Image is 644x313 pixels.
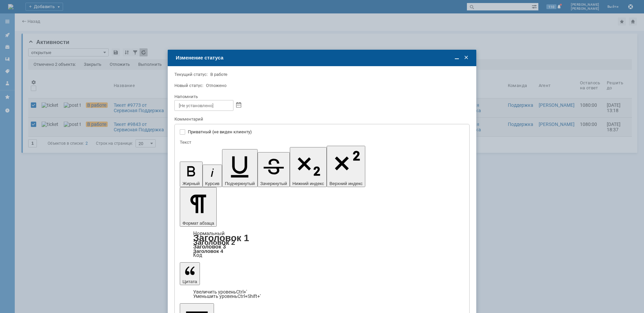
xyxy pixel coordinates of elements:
[193,243,226,250] a: Заголовок 3
[180,162,203,187] button: Жирный
[205,181,220,186] span: Курсив
[180,262,200,285] button: Цитата
[210,72,227,77] span: В работе
[193,238,235,246] a: Заголовок 2
[292,181,324,186] span: Нижний индекс
[206,83,226,88] span: Отложено
[260,181,287,186] span: Зачеркнутый
[182,181,200,186] span: Жирный
[182,221,214,226] span: Формат абзаца
[174,72,208,77] label: Текущий статус:
[193,230,225,236] a: Нормальный
[180,140,463,144] div: Текст
[174,100,233,111] input: [Не установлено]
[174,83,203,88] label: Новый статус:
[453,54,460,61] span: Свернуть (Ctrl + M)
[193,252,202,258] a: Код
[193,289,247,295] a: Increase
[237,294,261,299] span: Ctrl+Shift+'
[329,181,363,186] span: Верхний индекс
[203,165,222,187] button: Курсив
[193,248,223,254] a: Заголовок 4
[222,149,257,187] button: Подчеркнутый
[174,94,468,99] div: Напомнить
[463,54,470,61] span: Закрыть
[188,129,463,135] label: Приватный (не виден клиенту)
[258,152,290,187] button: Зачеркнутый
[193,294,261,299] a: Decrease
[182,279,197,284] span: Цитата
[176,55,470,61] div: Изменение статуса
[193,233,249,243] a: Заголовок 1
[180,187,217,227] button: Формат абзаца
[290,147,327,187] button: Нижний индекс
[327,146,365,187] button: Верхний индекс
[225,181,255,186] span: Подчеркнутый
[174,116,468,123] div: Комментарий
[180,290,464,299] div: Цитата
[236,289,247,295] span: Ctrl+'
[180,231,464,258] div: Формат абзаца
